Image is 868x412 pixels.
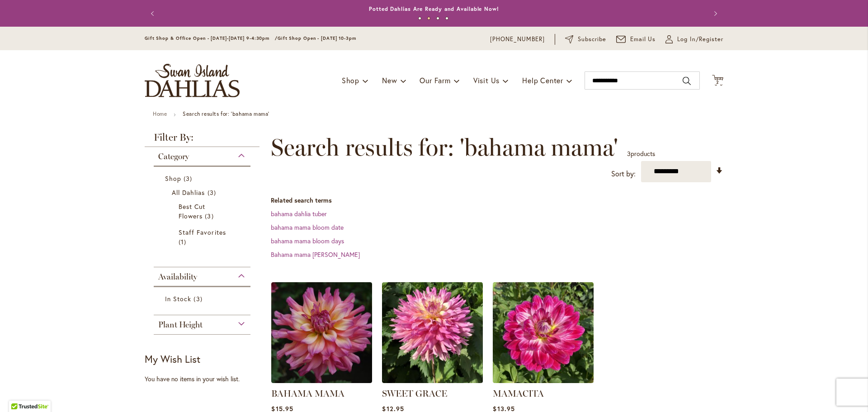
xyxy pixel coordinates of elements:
a: All Dahlias [172,188,235,197]
span: Staff Favorites [179,228,226,237]
span: Log In/Register [677,35,723,44]
span: Gift Shop & Office Open - [DATE]-[DATE] 9-4:30pm / [145,35,278,41]
span: New [382,76,397,85]
a: Log In/Register [665,35,723,44]
span: Category [158,152,189,161]
div: You have no items in your wish list. [145,374,265,384]
a: bahama mama bloom days [271,237,344,245]
a: BAHAMA MAMA [271,388,344,399]
span: Availability [158,272,197,282]
a: In Stock 3 [165,294,241,303]
a: Bahama mama [PERSON_NAME] [271,250,360,259]
a: [PHONE_NUMBER] [490,35,545,44]
span: Help Center [522,76,563,85]
span: In Stock [165,294,191,303]
img: Bahama Mama [271,282,372,383]
span: Subscribe [578,35,606,44]
a: Home [153,110,167,117]
p: products [627,147,655,161]
button: Next [705,5,723,23]
span: 3 [184,174,194,183]
span: Email Us [630,35,656,44]
img: Mamacita [493,282,594,383]
a: Potted Dahlias Are Ready and Available Now! [369,5,499,12]
strong: Filter By: [145,133,259,147]
a: Mamacita [493,376,594,385]
button: 2 of 4 [427,17,430,20]
button: 2 [712,75,723,87]
span: Our Farm [420,76,450,85]
a: Shop [165,174,241,183]
a: Email Us [616,35,656,44]
span: Plant Height [158,320,203,330]
a: SWEET GRACE [382,376,483,385]
span: 1 [179,237,189,246]
span: 3 [193,294,204,303]
span: Best Cut Flowers [179,202,205,220]
a: bahama dahlia tuber [271,209,327,218]
iframe: Launch Accessibility Center [7,380,32,405]
span: Search results for: 'bahama mama' [271,134,618,161]
span: 3 [205,211,216,221]
strong: My Wish List [145,352,200,365]
a: Subscribe [565,35,606,44]
span: 3 [627,149,631,158]
a: Staff Favorites [179,227,228,246]
span: 3 [208,188,218,197]
button: 1 of 4 [418,17,421,20]
span: Shop [165,174,181,183]
button: 4 of 4 [445,17,448,20]
a: Bahama Mama [271,376,372,385]
dt: Related search terms [271,196,723,205]
a: store logo [145,64,240,97]
img: SWEET GRACE [382,282,483,383]
span: Visit Us [473,76,500,85]
span: 2 [716,79,719,85]
a: Best Cut Flowers [179,202,228,221]
button: Previous [145,5,163,23]
span: All Dahlias [172,188,205,197]
span: Shop [342,76,359,85]
a: MAMACITA [493,388,544,399]
a: SWEET GRACE [382,388,447,399]
span: Gift Shop Open - [DATE] 10-3pm [278,35,356,41]
label: Sort by: [611,166,636,182]
button: 3 of 4 [436,17,439,20]
strong: Search results for: 'bahama mama' [183,110,269,117]
a: bahama mama bloom date [271,223,344,232]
